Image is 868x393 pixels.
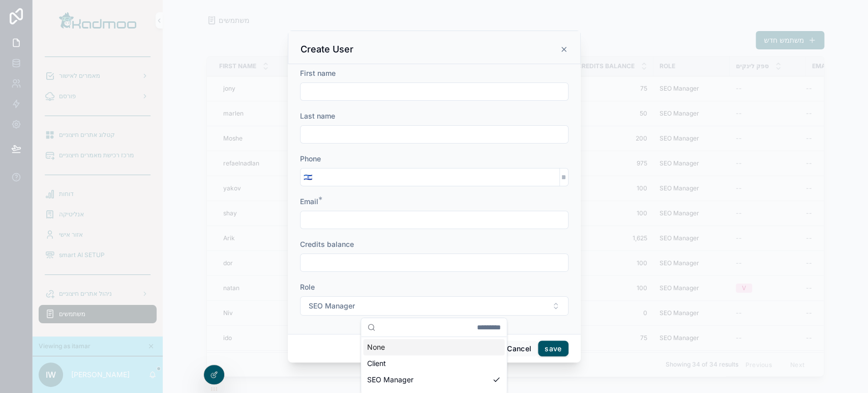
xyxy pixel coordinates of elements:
span: Email [300,197,318,206]
span: Last name [300,111,335,120]
span: 🇮🇱 [304,172,312,182]
div: None [363,339,504,355]
span: SEO Manager [309,301,355,311]
span: Client [367,358,386,369]
button: Select Button [300,296,568,316]
span: SEO Manager [367,375,413,385]
button: save [538,341,568,357]
button: Cancel [500,341,538,357]
h3: Create User [301,43,353,55]
button: Select Button [301,168,315,186]
span: Credits balance [300,240,354,248]
span: Role [300,283,315,291]
span: First name [300,69,336,77]
span: Phone [300,154,321,163]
